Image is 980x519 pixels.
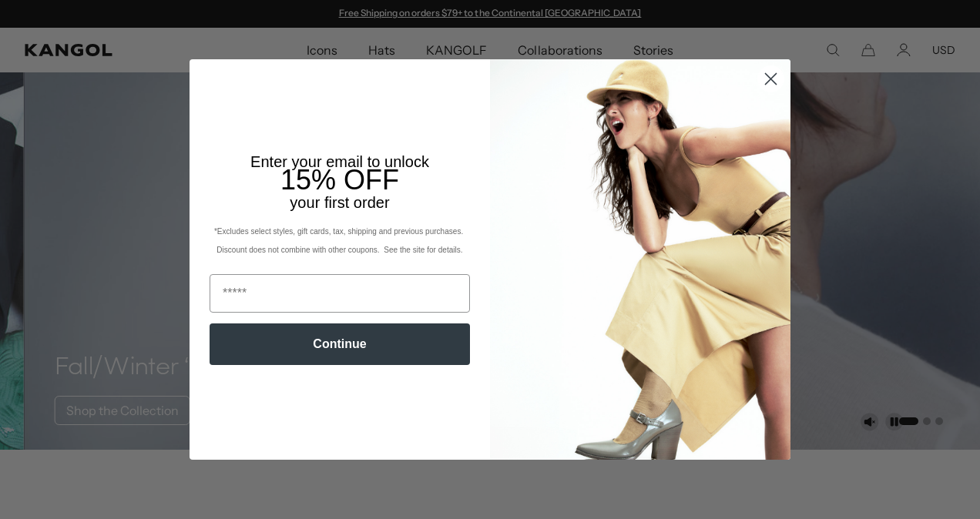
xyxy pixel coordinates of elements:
span: 15% OFF [280,164,399,196]
span: Enter your email to unlock [250,153,429,170]
span: *Excludes select styles, gift cards, tax, shipping and previous purchases. Discount does not comb... [214,227,465,254]
input: Email [210,274,470,313]
button: Continue [210,323,470,365]
span: your first order [290,194,389,211]
button: Close dialog [757,65,784,92]
img: 93be19ad-e773-4382-80b9-c9d740c9197f.jpeg [490,59,790,460]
